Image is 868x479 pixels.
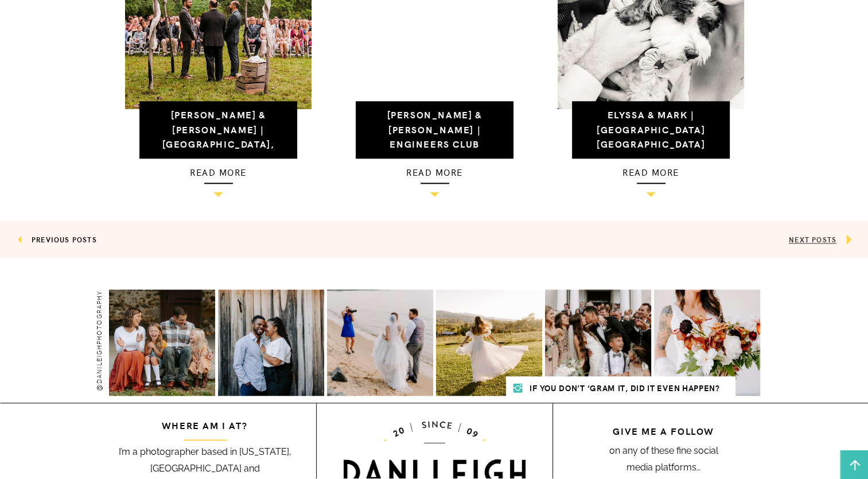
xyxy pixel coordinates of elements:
h3: If you don’t ‘Gram it, did it even happen? [515,381,735,395]
a: PREVIOUS POSTS [32,234,97,244]
a: [PERSON_NAME] & [PERSON_NAME] | Engineers Club Wedding [387,108,482,165]
h3: give me a follow [564,423,764,435]
a: Elyssa & Mark | [GEOGRAPHIC_DATA] [GEOGRAPHIC_DATA] Wedding [597,108,705,165]
h3: @danileighphotography [93,291,108,397]
a: NEXT POSTS [789,234,836,244]
a: read more [573,164,730,180]
p: on any of these fine social media platforms… [605,443,722,474]
h3: WHERE AM I AT? [104,417,305,429]
a: [PERSON_NAME] & [PERSON_NAME] | [GEOGRAPHIC_DATA], [GEOGRAPHIC_DATA] [162,108,275,165]
a: read more [140,164,297,180]
a: read more [356,164,513,180]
